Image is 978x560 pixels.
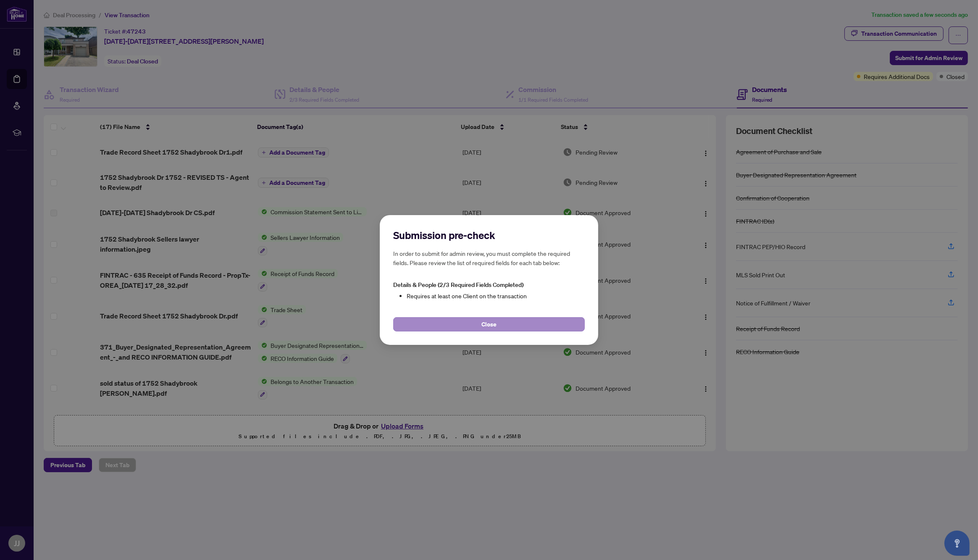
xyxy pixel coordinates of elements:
[393,281,523,289] span: Details & People (2/3 Required Fields Completed)
[407,291,585,300] li: Requires at least one Client on the transaction
[393,249,585,267] h5: In order to submit for admin review, you must complete the required fields. Please review the lis...
[481,318,497,331] span: Close
[944,531,970,556] button: Open asap
[393,229,585,242] h2: Submission pre-check
[393,317,585,331] button: Close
